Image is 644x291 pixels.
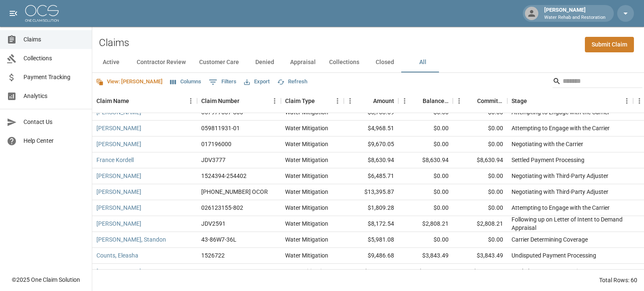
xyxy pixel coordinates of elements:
button: Collections [322,52,366,72]
div: [PERSON_NAME] [541,6,609,21]
div: Claim Name [96,89,129,113]
div: Undisputed Payment Processing [512,251,596,260]
div: $14,093.20 [344,264,398,280]
img: ocs-logo-white-transparent.png [25,5,59,22]
button: Sort [527,95,539,107]
button: Sort [465,95,477,107]
button: Sort [411,95,423,107]
div: $11,125.28 [453,264,507,280]
div: Amount [373,89,394,113]
div: $0.00 [453,168,507,184]
button: Sort [315,95,327,107]
div: $2,808.21 [398,216,453,232]
div: Negotiating with the Carrier [512,140,583,148]
div: Carrier Determining Coverage [512,235,588,244]
div: $0.00 [453,136,507,152]
button: open drawer [5,5,22,22]
h2: Claims [99,37,129,49]
div: Water Mitigation [285,172,328,180]
button: Sort [129,95,141,107]
button: Menu [184,95,197,107]
div: JDV3777 [201,156,226,164]
div: $4,968.51 [344,121,398,136]
div: $0.00 [398,200,453,216]
div: $0.00 [398,232,453,248]
div: $0.00 [453,200,507,216]
div: Search [553,75,642,90]
div: Water Mitigation [285,251,328,260]
div: Stage [507,89,633,113]
div: Claim Type [285,89,315,113]
a: [PERSON_NAME] [96,172,141,180]
button: View: [PERSON_NAME] [94,75,165,88]
div: $0.00 [398,184,453,200]
button: Menu [268,95,281,107]
div: Amount [344,89,398,113]
a: Submit Claim [585,37,634,52]
span: Help Center [23,136,85,145]
div: Water Mitigation [285,140,328,148]
div: $1,809.28 [344,200,398,216]
a: [PERSON_NAME] [96,203,141,212]
button: Menu [453,95,465,107]
div: $6,485.71 [344,168,398,184]
div: Attempting to Engage with the Carrier [512,203,610,212]
div: 43-86W7-36L [201,235,236,244]
div: JDV2591 [201,219,226,228]
button: Menu [331,95,344,107]
a: Counts, Eleasha [96,251,138,260]
div: $2,808.21 [453,216,507,232]
div: Committed Amount [477,89,503,113]
div: Claim Number [197,89,281,113]
div: Water Mitigation [285,267,328,276]
div: Attempting to Engage with the Carrier [512,124,610,132]
div: 026123155-802 [201,203,243,212]
span: Payment Tracking [23,73,85,82]
div: Committed Amount [453,89,507,113]
div: $8,172.54 [344,216,398,232]
span: Analytics [23,92,85,100]
button: Export [242,75,272,88]
div: $0.00 [398,121,453,136]
button: Menu [344,95,356,107]
button: Select columns [168,75,203,88]
a: [PERSON_NAME] [96,140,141,148]
div: Water Mitigation [285,235,328,244]
div: $8,630.94 [344,152,398,168]
div: Negotiating with Third-Party Adjuster [512,172,608,180]
div: 1526722 [201,251,225,260]
div: $9,670.05 [344,136,398,152]
button: Refresh [275,75,309,88]
button: Appraisal [283,52,322,72]
a: [PERSON_NAME] [96,267,141,276]
div: Water Mitigation [285,188,328,196]
a: [PERSON_NAME] [96,219,141,228]
div: Settled Payment Processing [512,267,584,276]
span: Claims [23,35,85,44]
div: Water Mitigation [285,203,328,212]
div: Balance Due [398,89,453,113]
p: Water Rehab and Restoration [544,14,605,21]
div: Water Mitigation [285,219,328,228]
button: Closed [366,52,404,72]
button: Active [92,52,130,72]
div: $0.00 [453,184,507,200]
a: [PERSON_NAME], Standon [96,235,166,244]
div: $8,630.94 [453,152,507,168]
div: $8,630.94 [398,152,453,168]
button: Denied [246,52,283,72]
button: Menu [398,95,411,107]
div: © 2025 One Claim Solution [12,276,80,284]
div: Following up on Letter of Intent to Demand Appraisal [512,215,629,232]
div: $9,486.68 [344,248,398,264]
button: Customer Care [192,52,246,72]
div: $0.00 [398,168,453,184]
div: Claim Type [281,89,344,113]
div: 01-008-967942 OCOR [201,188,268,196]
div: Water Mitigation [285,156,328,164]
div: $0.00 [398,136,453,152]
span: Contact Us [23,118,85,126]
button: Sort [361,95,373,107]
button: Menu [621,95,633,107]
div: Stage [512,89,527,113]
